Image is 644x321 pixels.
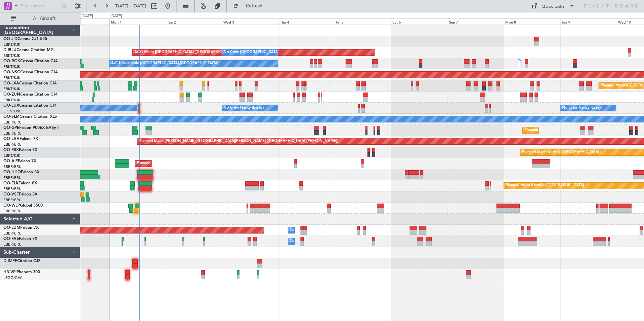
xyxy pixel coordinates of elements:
[3,270,40,274] a: HB-VPIPhenom 300
[3,226,39,230] a: OO-LUMFalcon 7X
[3,59,58,63] a: OO-ROKCessna Citation CJ4
[3,93,20,97] span: OO-ZUN
[3,231,22,236] a: EBBR/BRU
[240,4,268,8] span: Refresh
[82,13,93,19] div: [DATE]
[3,148,19,152] span: OO-FSX
[3,170,39,174] a: OO-HHOFalcon 8X
[3,192,37,197] a: OO-VSFFalcon 8X
[3,226,20,230] span: OO-LUM
[391,19,447,25] div: Sat 6
[3,192,19,197] span: OO-VSF
[3,186,22,191] a: EBBR/BRU
[137,158,243,169] div: Planned Maint [GEOGRAPHIC_DATA] ([GEOGRAPHIC_DATA])
[542,3,565,10] div: Quick Links
[3,159,18,163] span: OO-AIE
[3,37,18,41] span: OO-JID
[224,103,264,113] div: No Crew Nancy (Essey)
[3,164,22,169] a: EBBR/BRU
[3,81,19,85] span: OO-LXA
[3,175,22,180] a: EBBR/BRU
[21,1,59,11] input: Trip Number
[3,259,40,263] a: D-IMFECitation CJ2
[522,147,601,157] div: Planned Maint Kortrijk-[GEOGRAPHIC_DATA]
[279,19,335,25] div: Thu 4
[230,1,270,11] button: Refresh
[3,204,20,208] span: OO-WLP
[3,275,23,280] a: LSGG/GVA
[528,1,578,11] button: Quick Links
[3,198,22,203] a: EBBR/BRU
[3,170,21,174] span: OO-HHO
[3,70,58,74] a: OO-NSGCessna Citation CJ4
[3,204,43,208] a: OO-WLPGlobal 5500
[110,13,122,19] div: [DATE]
[3,37,47,41] a: OO-JIDCessna CJ1 525
[3,81,57,85] a: OO-LXACessna Citation CJ4
[222,19,278,25] div: Wed 3
[3,137,38,141] a: OO-LAHFalcon 7X
[3,104,57,108] a: OO-LUXCessna Citation CJ4
[290,236,335,246] div: Owner Melsbroek Air Base
[335,19,391,25] div: Fri 5
[504,19,560,25] div: Mon 8
[3,98,20,103] a: EBKT/KJK
[3,126,59,130] a: OO-GPEFalcon 900EX EASy II
[3,209,22,214] a: EBBR/BRU
[111,59,219,69] div: A/C Unavailable [GEOGRAPHIC_DATA]-[GEOGRAPHIC_DATA]
[448,19,504,25] div: Sun 7
[3,126,19,130] span: OO-GPE
[3,242,22,247] a: EBBR/BRU
[115,3,146,9] span: [DATE] - [DATE]
[3,75,20,80] a: EBKT/KJK
[3,53,20,58] a: EBKT/KJK
[3,115,20,119] span: OO-SLM
[109,19,166,25] div: Mon 1
[18,16,71,21] span: All Aircraft
[3,93,58,97] a: OO-ZUNCessna Citation CJ4
[3,109,22,114] a: LFSN/ENC
[3,70,20,74] span: OO-NSG
[562,103,602,113] div: No Crew Nancy (Essey)
[3,131,22,136] a: EBBR/BRU
[139,136,338,146] div: Planned Maint [PERSON_NAME]-[GEOGRAPHIC_DATA][PERSON_NAME] ([GEOGRAPHIC_DATA][PERSON_NAME])
[3,153,20,158] a: EBKT/KJK
[3,115,57,119] a: OO-SLMCessna Citation XLS
[506,181,584,191] div: Planned Maint Kortrijk-[GEOGRAPHIC_DATA]
[3,181,37,185] a: OO-ELKFalcon 8X
[134,47,251,58] div: AOG Maint [GEOGRAPHIC_DATA] ([GEOGRAPHIC_DATA] National)
[3,64,20,69] a: EBKT/KJK
[3,48,17,52] span: D-IBLU
[290,225,335,235] div: Owner Melsbroek Air Base
[560,19,616,25] div: Tue 9
[3,48,53,52] a: D-IBLUCessna Citation M2
[3,259,17,263] span: D-IMFE
[3,104,19,108] span: OO-LUX
[3,148,37,152] a: OO-FSXFalcon 7X
[3,159,36,163] a: OO-AIEFalcon 7X
[3,59,20,63] span: OO-ROK
[3,137,20,141] span: OO-LAH
[3,120,22,125] a: EBBR/BRU
[3,142,22,147] a: EBBR/BRU
[224,47,336,58] div: No Crew [GEOGRAPHIC_DATA] ([GEOGRAPHIC_DATA] National)
[3,86,20,92] a: EBKT/KJK
[7,13,73,24] button: All Aircraft
[3,237,19,241] span: OO-FAE
[3,270,17,274] span: HB-VPI
[166,19,222,25] div: Tue 2
[3,181,19,185] span: OO-ELK
[3,237,37,241] a: OO-FAEFalcon 7X
[53,19,109,25] div: Sun 31
[3,42,20,47] a: EBKT/KJK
